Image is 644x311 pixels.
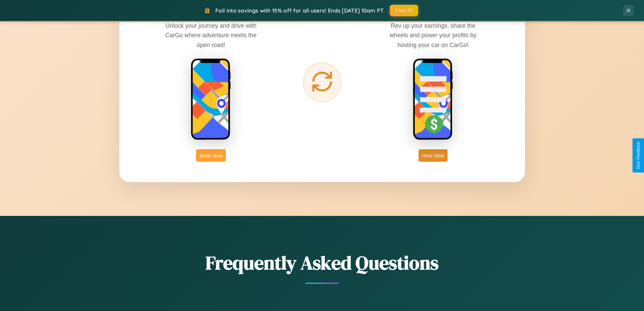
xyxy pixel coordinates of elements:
button: FALL15 [390,5,418,16]
span: Fall into savings with 15% off for all users! Ends [DATE] 10am PT. [215,7,385,14]
div: Give Feedback [636,142,641,169]
button: Host Now [419,149,447,162]
img: host phone [413,58,453,141]
button: Book Now [196,149,226,162]
p: Unlock your journey and drive with CarGo where adventure meets the open road! [160,21,262,49]
h2: Frequently Asked Questions [119,250,525,276]
p: Rev up your earnings, share the wheels and power your profits by hosting your car on CarGo! [382,21,484,49]
img: rent phone [191,58,231,141]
